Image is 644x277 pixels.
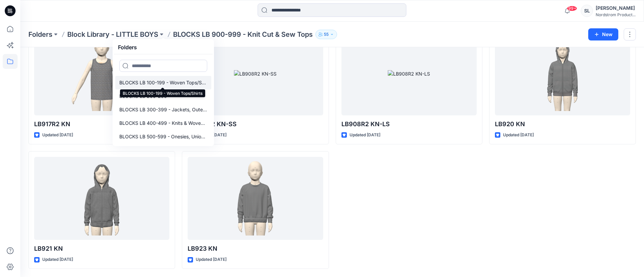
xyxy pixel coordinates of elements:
[188,157,323,240] a: LB923 KN
[188,119,323,129] p: LB908R2 KN-SS
[495,32,630,116] a: LB920 KN
[119,79,207,87] p: BLOCKS LB 100-199 - Woven Tops/Shirts
[567,6,577,11] span: 99+
[67,30,158,39] a: Block Library - LITTLE BOYS
[115,116,211,130] a: BLOCKS LB 400-499 - Knits & Wovens Bottoms, Crops, Shorts
[119,106,207,114] p: BLOCKS LB 300-399 - Jackets, Outerwear, Blazers, Sportscoat & Vest
[495,119,630,129] p: LB920 KN
[350,132,380,139] p: Updated [DATE]
[34,32,169,116] a: LB917R2 KN
[114,40,141,54] h5: Folders
[341,32,477,116] a: LB908R2 KN-LS
[503,132,534,139] p: Updated [DATE]
[115,103,211,116] a: BLOCKS LB 300-399 - Jackets, Outerwear, Blazers, Sportscoat & Vest
[596,12,636,17] div: Nordstrom Product...
[28,30,52,39] a: Folders
[42,132,73,139] p: Updated [DATE]
[42,256,73,263] p: Updated [DATE]
[119,92,170,100] p: BLOCKS LB 200-299 -
[173,30,313,39] p: BLOCKS LB 900-999 - Knit Cut & Sew Tops
[34,244,169,253] p: LB921 KN
[188,244,323,253] p: LB923 KN
[188,32,323,116] a: LB908R2 KN-SS
[196,256,226,263] p: Updated [DATE]
[119,133,207,141] p: BLOCKS LB 500-599 - Onesies, Unionsuit
[581,5,593,17] div: SL
[315,30,337,39] button: 55
[34,157,169,240] a: LB921 KN
[119,119,207,127] p: BLOCKS LB 400-499 - Knits & Wovens Bottoms, Crops, Shorts
[588,28,618,40] button: New
[324,31,329,38] p: 55
[115,130,211,143] a: BLOCKS LB 500-599 - Onesies, Unionsuit
[341,119,477,129] p: LB908R2 KN-LS
[34,119,169,129] p: LB917R2 KN
[115,76,211,89] a: BLOCKS LB 100-199 - Woven Tops/Shirts
[115,89,211,103] a: BLOCKS LB 200-299 -
[596,4,636,12] div: [PERSON_NAME]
